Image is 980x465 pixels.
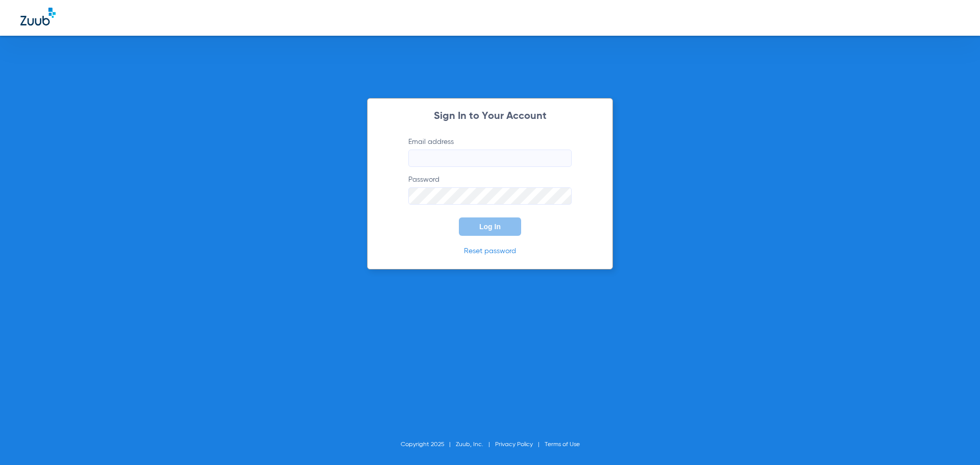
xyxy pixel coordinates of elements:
span: Log In [479,223,501,231]
label: Email address [408,137,572,167]
input: Email address [408,150,572,167]
a: Terms of Use [545,442,580,448]
a: Reset password [464,248,516,255]
img: Zuub Logo [20,8,56,26]
li: Zuub, Inc. [456,439,495,450]
label: Password [408,175,572,205]
input: Password [408,187,572,205]
li: Copyright 2025 [401,439,456,450]
h2: Sign In to Your Account [393,111,587,121]
button: Log In [459,217,521,236]
a: Privacy Policy [495,442,533,448]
